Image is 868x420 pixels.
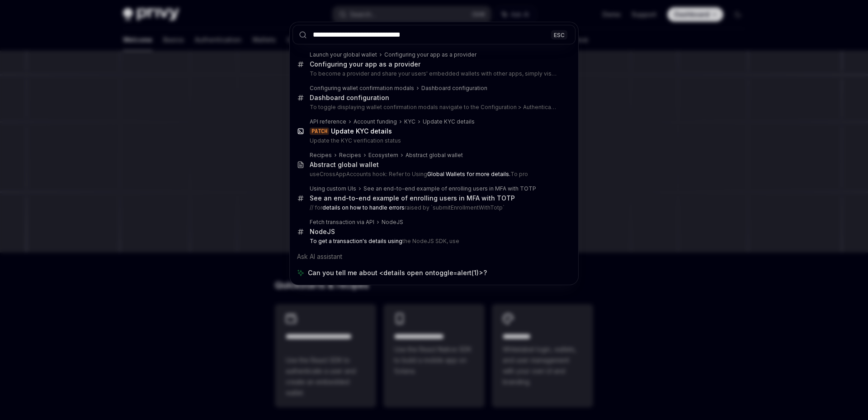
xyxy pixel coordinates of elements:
div: See an end-to-end example of enrolling users in MFA with TOTP [310,194,515,202]
b: Update KYC details [331,127,392,135]
p: To become a provider and share your users' embedded wallets with other apps, simply visit the Privy [310,70,557,77]
div: Dashboard configuration [421,85,487,92]
div: Dashboard configuration [310,94,389,102]
b: Global Wallets for more details. [427,171,510,177]
div: Recipes [339,152,361,159]
p: To toggle displaying wallet confirmation modals navigate to the Configuration > Authentication > Adv [310,104,557,111]
div: Launch your global wallet [310,51,377,58]
div: ESC [551,30,567,39]
div: See an end-to-end example of enrolling users in MFA with TOTP [363,185,536,192]
div: Abstract global wallet [406,152,463,159]
div: PATCH [310,128,329,135]
div: Configuring wallet confirmation modals [310,85,414,92]
b: details on how to handle errors [322,204,405,211]
div: NodeJS [382,219,403,226]
span: Can you tell me about <details open ontoggle=alert(1)>? [308,268,487,277]
div: Using custom UIs [310,185,356,192]
div: KYC [404,118,415,125]
p: // for raised by `submitEnrollmentWithTotp` [310,204,557,211]
div: Fetch transaction via API [310,219,374,226]
div: Ecosystem [368,152,398,159]
p: Update the KYC verification status [310,137,557,144]
div: NodeJS [310,228,335,236]
div: API reference [310,118,346,125]
p: useCrossAppAccounts hook: Refer to Using To pro [310,171,557,178]
p: the NodeJS SDK, use [310,238,557,245]
div: Update KYC details [423,118,475,125]
div: Abstract global wallet [310,161,379,169]
div: Recipes [310,152,332,159]
div: Ask AI assistant [292,248,576,265]
div: Configuring your app as a provider [384,51,476,58]
div: Configuring your app as a provider [310,60,420,68]
b: To get a transaction's details using [310,238,402,244]
div: Account funding [354,118,397,125]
